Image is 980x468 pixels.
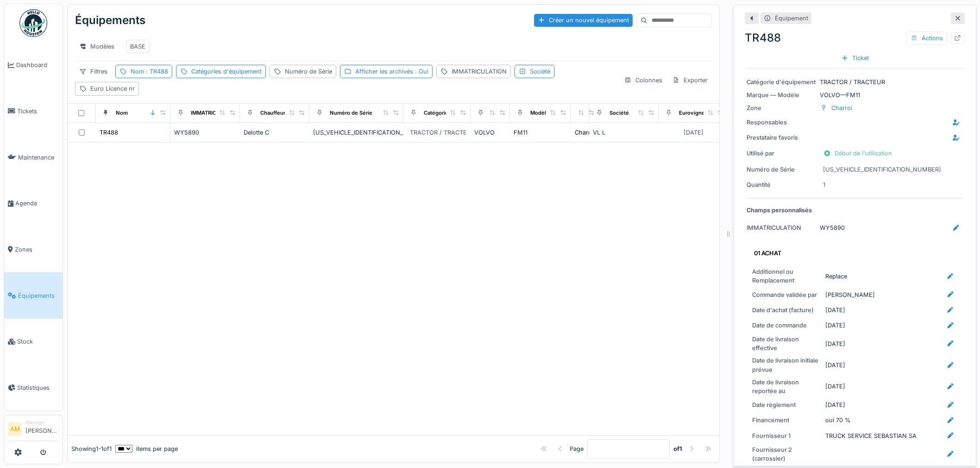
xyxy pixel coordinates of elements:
[75,8,145,32] div: Équipements
[25,419,59,439] li: [PERSON_NAME]
[17,383,59,392] span: Statistiques
[825,339,845,348] div: [DATE]
[754,249,952,258] div: 01 ACHAT
[570,444,584,453] div: Page
[747,133,816,142] div: Prestataire favoris
[413,68,428,75] span: : Oui
[25,419,59,426] div: Manager
[825,416,851,425] div: oui 70 %
[825,400,845,409] div: [DATE]
[115,444,178,453] div: items per page
[831,104,852,112] div: Charroi
[19,9,47,37] img: Badge_color-CXgf-gQk.svg
[747,223,816,232] div: IMMATRICULATION
[673,444,682,453] strong: of 1
[747,149,816,158] div: Utilisé par
[752,267,822,285] div: Additionnel ou Remplacement
[752,335,822,352] div: Date de livraison effective
[330,109,372,117] div: Numéro de Série
[747,91,963,99] div: VOLVO — FM11
[820,147,896,160] div: Début de l'utilisation
[260,109,308,117] div: Chauffeur principal
[825,382,845,391] div: [DATE]
[16,61,59,69] span: Dashboard
[4,319,63,365] a: Stock
[75,65,112,78] div: Filtres
[474,128,506,137] div: VOLVO
[775,14,808,23] div: Équipement
[355,67,428,76] div: Afficher les archivés
[15,245,59,254] span: Zones
[747,165,816,174] div: Numéro de Série
[752,378,822,395] div: Date de livraison reportée au
[313,128,400,137] div: [US_VEHICLE_IDENTIFICATION_NUMBER]
[18,153,59,162] span: Maintenance
[837,52,873,64] div: Ticket
[534,14,633,26] div: Créer un nouvel équipement
[825,290,875,299] div: [PERSON_NAME]
[752,321,822,330] div: Date de commande
[752,400,822,409] div: Date règlement
[8,422,22,436] li: AM
[4,134,63,180] a: Maintenance
[530,67,550,76] div: Société
[679,109,747,117] div: Eurovignette valide jusque
[747,180,816,189] div: Quantité
[191,109,239,117] div: IMMATRICULATION
[593,128,655,137] div: VL L
[4,272,63,319] a: Équipements
[906,31,947,45] div: Actions
[825,272,847,281] div: Replace
[747,78,963,86] div: TRACTOR / TRACTEUR
[144,68,168,75] span: : TR488
[452,67,507,76] div: IMMATRICULATION
[823,165,941,174] div: [US_VEHICLE_IDENTIFICATION_NUMBER]
[410,128,475,137] div: TRACTOR / TRACTEUR
[752,290,822,299] div: Commande validée par
[174,128,236,137] div: WY5890
[820,223,845,232] div: WY5890
[752,445,822,463] div: Fournisseur 2 (carrossier)
[4,365,63,411] a: Statistiques
[747,91,816,99] div: Marque — Modèle
[747,206,812,215] strong: Champs personnalisés
[191,67,262,76] div: Catégories d'équipement
[530,109,549,117] div: Modèle
[131,67,168,76] div: Nom
[17,337,59,346] span: Stock
[514,128,567,137] div: FM11
[752,356,822,374] div: Date de livraison initiale prévue
[825,361,845,369] div: [DATE]
[4,180,63,227] a: Agenda
[116,109,128,117] div: Nom
[244,128,306,137] div: Delotte C
[285,67,332,76] div: Numéro de Série
[668,74,712,87] div: Exporter
[130,42,145,51] div: BASE
[4,42,63,88] a: Dashboard
[745,30,965,46] div: TR488
[825,306,845,314] div: [DATE]
[684,128,704,137] div: [DATE]
[752,416,822,425] div: Financement
[575,128,596,137] div: Charroi
[15,199,59,208] span: Agenda
[100,128,118,137] div: TR488
[825,321,845,330] div: [DATE]
[424,109,488,117] div: Catégories d'équipement
[747,78,816,86] div: Catégorie d'équipement
[18,291,59,300] span: Équipements
[750,245,959,262] summary: 01 ACHAT
[90,84,135,93] div: Euro Licence nr
[823,180,825,189] div: 1
[8,419,59,441] a: AM Manager[PERSON_NAME]
[752,306,822,314] div: Date d'achat (facture)
[71,444,112,453] div: Showing 1 - 1 of 1
[747,104,816,112] div: Zone
[609,109,629,117] div: Société
[75,40,119,53] div: Modèles
[747,118,816,127] div: Responsables
[4,227,63,273] a: Zones
[17,107,59,116] span: Tickets
[620,74,666,87] div: Colonnes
